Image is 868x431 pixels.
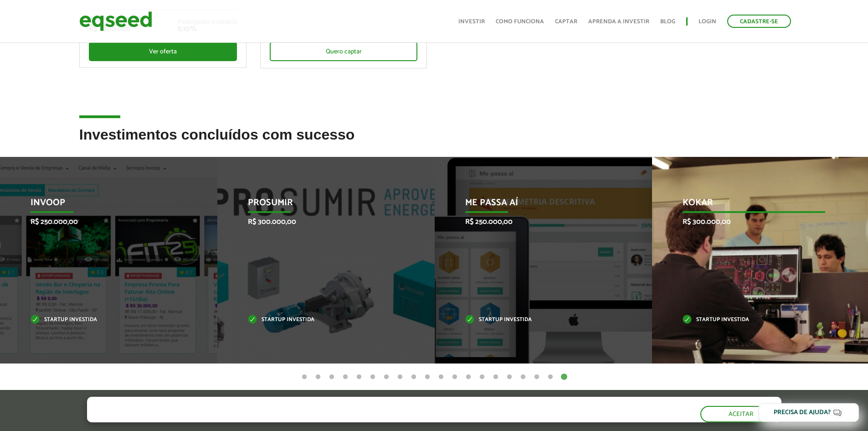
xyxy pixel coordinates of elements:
[248,317,390,322] p: Startup investida
[727,15,791,28] a: Cadastre-se
[341,373,350,382] button: 4 of 20
[300,373,309,382] button: 1 of 20
[395,373,405,382] button: 8 of 20
[248,218,390,226] p: R$ 300.000,00
[87,413,417,422] p: Ao clicar em "aceitar", você aceita nossa .
[683,317,825,322] p: Startup investida
[79,127,789,156] h2: Investimentos concluídos com sucesso
[31,317,173,322] p: Startup investida
[465,197,608,213] p: Me Passa Aí
[683,218,825,226] p: R$ 300.000,00
[555,19,577,25] a: Captar
[87,397,417,411] h5: O site da EqSeed utiliza cookies para melhorar sua navegação.
[31,197,173,213] p: Invoop
[79,9,152,33] img: EqSeed
[327,373,336,382] button: 3 of 20
[660,19,675,25] a: Blog
[465,218,608,226] p: R$ 250.000,00
[382,373,391,382] button: 7 of 20
[478,373,487,382] button: 14 of 20
[491,373,500,382] button: 15 of 20
[313,373,323,382] button: 2 of 20
[683,197,825,213] p: Kokar
[699,19,716,25] a: Login
[496,19,544,25] a: Como funciona
[423,373,432,382] button: 10 of 20
[505,373,514,382] button: 16 of 20
[546,373,555,382] button: 19 of 20
[31,218,173,226] p: R$ 250.000,00
[458,19,485,25] a: Investir
[207,414,313,422] a: política de privacidade e de cookies
[89,42,237,61] div: Ver oferta
[700,406,781,422] button: Aceitar
[532,373,541,382] button: 18 of 20
[519,373,528,382] button: 17 of 20
[465,317,608,322] p: Startup investida
[248,197,390,213] p: Prosumir
[368,373,377,382] button: 6 of 20
[437,373,446,382] button: 11 of 20
[450,373,459,382] button: 12 of 20
[588,19,649,25] a: Aprenda a investir
[270,42,418,61] div: Quero captar
[409,373,418,382] button: 9 of 20
[464,373,473,382] button: 13 of 20
[560,373,569,382] button: 20 of 20
[354,373,364,382] button: 5 of 20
